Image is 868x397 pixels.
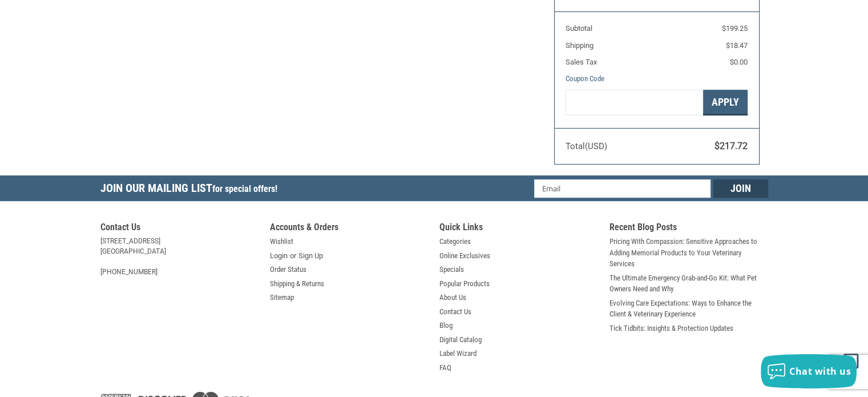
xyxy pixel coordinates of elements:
[439,250,490,262] a: Online Exclusives
[722,24,748,33] span: $199.25
[270,250,288,262] a: Login
[100,236,259,277] address: [STREET_ADDRESS] [GEOGRAPHIC_DATA] [PHONE_NUMBER]
[609,298,768,320] a: Evolving Care Expectations: Ways to Enhance the Client & Veterinary Experience
[270,236,293,247] a: Wishlist
[439,334,482,346] a: Digital Catalog
[566,41,594,50] span: Shipping
[730,58,748,66] span: $0.00
[270,292,294,303] a: Sitemap
[100,175,283,204] h5: Join Our Mailing List
[609,272,768,295] a: The Ultimate Emergency Grab-and-Go Kit: What Pet Owners Need and Why
[534,179,710,198] input: Email
[439,292,466,303] a: About Us
[566,141,607,151] span: Total (USD)
[439,236,471,247] a: Categories
[609,323,733,334] a: Tick Tidbits: Insights & Protection Updates
[714,141,748,151] span: $217.72
[283,250,303,262] span: or
[609,222,768,236] h5: Recent Blog Posts
[439,264,464,275] a: Specials
[566,90,703,115] input: Gift Certificate or Coupon Code
[609,236,768,270] a: Pricing With Compassion: Sensitive Approaches to Adding Memorial Products to Your Veterinary Serv...
[439,306,471,318] a: Contact Us
[789,365,851,378] span: Chat with us
[713,179,768,198] input: Join
[100,222,259,236] h5: Contact Us
[761,354,857,388] button: Chat with us
[439,222,598,236] h5: Quick Links
[439,348,477,359] a: Label Wizard
[439,320,453,331] a: Blog
[726,41,748,50] span: $18.47
[439,362,451,374] a: FAQ
[270,264,306,275] a: Order Status
[566,58,597,66] span: Sales Tax
[298,250,323,262] a: Sign Up
[566,24,592,33] span: Subtotal
[270,222,429,236] h5: Accounts & Orders
[703,90,748,115] button: Apply
[566,74,604,83] a: Coupon Code
[270,278,324,290] a: Shipping & Returns
[439,278,490,290] a: Popular Products
[212,183,277,194] span: for special offers!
